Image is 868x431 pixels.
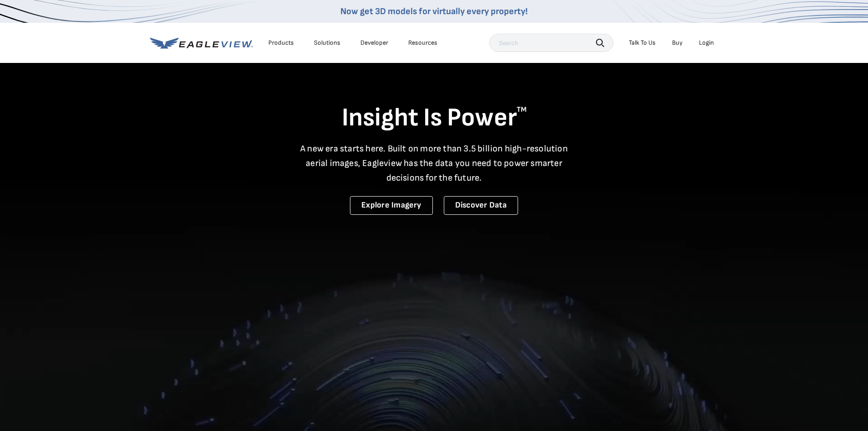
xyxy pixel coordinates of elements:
input: Search [489,34,613,52]
a: Buy [672,39,683,47]
div: Login [699,39,714,47]
div: Talk To Us [629,39,656,47]
h1: Insight Is Power [150,102,719,134]
div: Resources [408,39,437,47]
a: Discover Data [444,196,518,215]
a: Now get 3D models for virtually every property! [340,6,528,17]
a: Explore Imagery [350,196,433,215]
p: A new era starts here. Built on more than 3.5 billion high-resolution aerial images, Eagleview ha... [295,141,574,185]
a: Developer [360,39,388,47]
sup: TM [517,105,527,114]
div: Solutions [314,39,340,47]
div: Products [268,39,294,47]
